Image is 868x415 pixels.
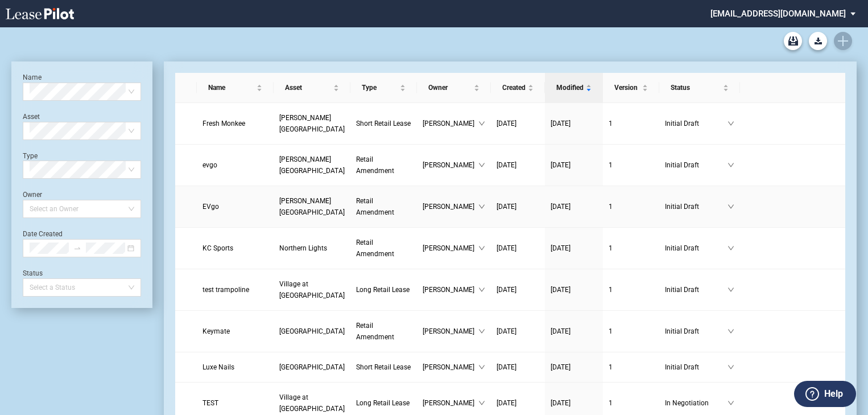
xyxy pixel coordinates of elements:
[478,364,485,371] span: down
[202,399,218,407] span: TEST
[73,244,81,252] span: to
[73,244,81,252] span: swap-right
[545,73,603,103] th: Modified
[497,399,516,407] span: [DATE]
[665,159,728,171] span: Initial Draft
[202,363,234,371] span: Luxe Nails
[356,120,411,128] span: Short Retail Lease
[356,320,411,343] a: Retail Amendment
[202,120,245,128] span: Fresh Monkee
[423,284,478,295] span: [PERSON_NAME]
[805,32,830,50] md-menu: Download Blank Form List
[809,32,827,50] button: Download Blank Form
[202,327,230,335] span: Keymate
[659,73,740,103] th: Status
[497,361,539,373] a: [DATE]
[609,399,613,407] span: 1
[728,400,734,406] span: down
[202,203,219,211] span: EVgo
[728,203,734,210] span: down
[497,286,516,294] span: [DATE]
[350,73,417,103] th: Type
[497,326,539,337] a: [DATE]
[356,154,411,176] a: Retail Amendment
[274,73,350,103] th: Asset
[23,191,42,199] label: Owner
[202,397,268,409] a: TEST
[279,195,345,218] a: [PERSON_NAME][GEOGRAPHIC_DATA]
[551,363,571,371] span: [DATE]
[202,243,268,254] a: KC Sports
[202,361,268,373] a: Luxe Nails
[551,159,597,171] a: [DATE]
[551,201,597,212] a: [DATE]
[23,113,40,121] label: Asset
[551,397,597,409] a: [DATE]
[609,203,613,211] span: 1
[356,237,411,260] a: Retail Amendment
[279,280,345,299] span: Village at Allen
[609,284,654,295] a: 1
[356,397,411,409] a: Long Retail Lease
[202,201,268,212] a: EVgo
[728,328,734,335] span: down
[609,361,654,373] a: 1
[665,397,728,409] span: In Negotiation
[551,326,597,337] a: [DATE]
[497,118,539,129] a: [DATE]
[609,286,613,294] span: 1
[202,159,268,171] a: evgo
[665,361,728,373] span: Initial Draft
[609,118,654,129] a: 1
[551,243,597,254] a: [DATE]
[497,243,539,254] a: [DATE]
[478,203,485,210] span: down
[279,393,345,413] span: Village at Allen
[356,155,394,175] span: Retail Amendment
[356,118,411,129] a: Short Retail Lease
[794,381,856,407] button: Help
[609,159,654,171] a: 1
[356,195,411,218] a: Retail Amendment
[356,361,411,373] a: Short Retail Lease
[784,32,802,50] a: Archive
[356,239,394,258] span: Retail Amendment
[23,230,63,238] label: Date Created
[609,363,613,371] span: 1
[356,197,394,216] span: Retail Amendment
[279,392,345,414] a: Village at [GEOGRAPHIC_DATA]
[551,284,597,295] a: [DATE]
[417,73,491,103] th: Owner
[478,286,485,293] span: down
[197,73,274,103] th: Name
[23,269,43,277] label: Status
[609,243,654,254] a: 1
[609,120,613,128] span: 1
[279,243,345,254] a: Northern Lights
[614,82,640,93] span: Version
[551,203,571,211] span: [DATE]
[356,322,394,341] span: Retail Amendment
[497,397,539,409] a: [DATE]
[665,326,728,337] span: Initial Draft
[279,278,345,301] a: Village at [GEOGRAPHIC_DATA]
[478,120,485,127] span: down
[728,162,734,169] span: down
[285,82,331,93] span: Asset
[202,284,268,295] a: test trampoline
[202,244,233,252] span: KC Sports
[665,284,728,295] span: Initial Draft
[279,114,345,133] span: Sprayberry Square
[665,243,728,254] span: Initial Draft
[728,245,734,252] span: down
[356,363,411,371] span: Short Retail Lease
[665,201,728,212] span: Initial Draft
[23,152,38,160] label: Type
[497,363,516,371] span: [DATE]
[728,364,734,371] span: down
[551,327,571,335] span: [DATE]
[423,361,478,373] span: [PERSON_NAME]
[423,326,478,337] span: [PERSON_NAME]
[202,286,249,294] span: test trampoline
[478,162,485,169] span: down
